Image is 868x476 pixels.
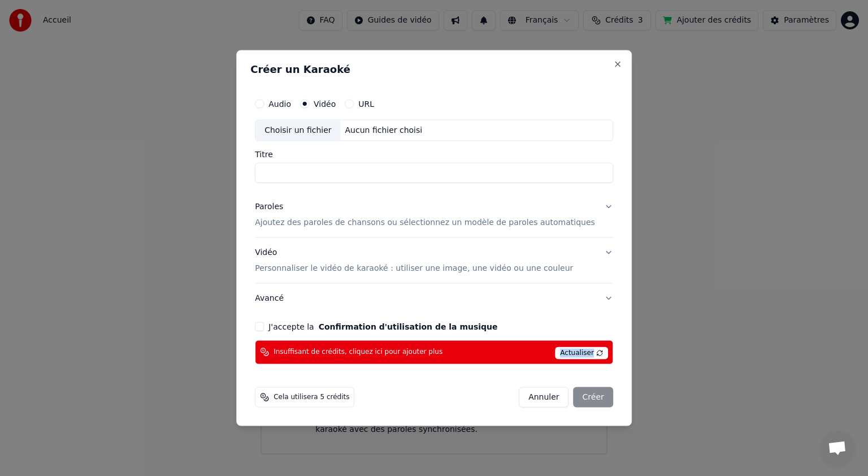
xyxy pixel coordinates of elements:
span: Actualiser [555,347,608,359]
label: Titre [255,150,613,158]
p: Personnaliser le vidéo de karaoké : utiliser une image, une vidéo ou une couleur [255,262,573,274]
button: J'accepte la [319,322,498,330]
label: Vidéo [314,100,336,108]
div: Aucun fichier choisi [341,125,427,136]
button: ParolesAjoutez des paroles de chansons ou sélectionnez un modèle de paroles automatiques [255,192,613,237]
span: Cela utilisera 5 crédits [274,392,349,401]
button: VidéoPersonnaliser le vidéo de karaoké : utiliser une image, une vidéo ou une couleur [255,238,613,283]
label: Audio [268,100,291,108]
span: Insuffisant de crédits, cliquez ici pour ajouter plus [274,348,442,357]
div: Vidéo [255,247,573,274]
div: Paroles [255,201,283,213]
button: Avancé [255,283,613,313]
div: Choisir un fichier [255,120,340,141]
h2: Créer un Karaoké [250,64,618,75]
p: Ajoutez des paroles de chansons ou sélectionnez un modèle de paroles automatiques [255,217,595,228]
label: J'accepte la [268,322,497,330]
button: Annuler [519,387,568,407]
label: URL [358,100,374,108]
